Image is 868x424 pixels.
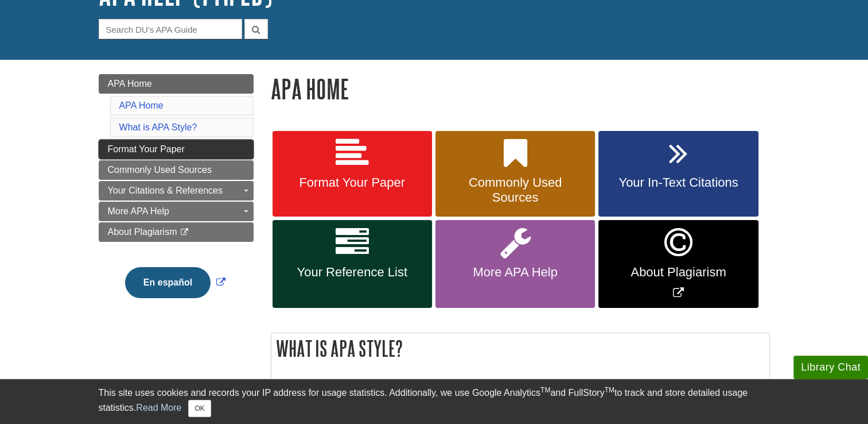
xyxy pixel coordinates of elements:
[99,74,254,94] a: APA Home
[119,101,164,110] a: APA Home
[273,220,432,308] a: Your Reference List
[188,400,211,417] button: Close
[99,140,254,159] a: Format Your Paper
[607,265,749,280] span: About Plagiarism
[793,356,868,379] button: Library Chat
[273,131,432,217] a: Format Your Paper
[108,206,169,216] span: More APA Help
[99,74,254,318] div: Guide Page Menu
[271,74,770,103] h1: APA Home
[281,175,423,190] span: Format Your Paper
[108,165,212,175] span: Commonly Used Sources
[605,386,614,394] sup: TM
[435,220,595,308] a: More APA Help
[99,222,254,242] a: About Plagiarism
[99,386,770,417] div: This site uses cookies and records your IP address for usage statistics. Additionally, we use Goo...
[99,160,254,180] a: Commonly Used Sources
[435,131,595,217] a: Commonly Used Sources
[271,333,769,364] h2: What is APA Style?
[444,175,586,205] span: Commonly Used Sources
[99,19,242,39] input: Search DU's APA Guide
[108,144,185,154] span: Format Your Paper
[108,79,152,88] span: APA Home
[108,227,177,237] span: About Plagiarism
[180,229,189,236] i: This link opens in a new window
[598,131,758,217] a: Your In-Text Citations
[99,181,254,201] a: Your Citations & References
[108,186,223,195] span: Your Citations & References
[136,403,181,413] a: Read More
[281,265,423,280] span: Your Reference List
[598,220,758,308] a: Link opens in new window
[540,386,550,394] sup: TM
[125,267,211,298] button: En español
[119,122,197,132] a: What is APA Style?
[607,175,749,190] span: Your In-Text Citations
[444,265,586,280] span: More APA Help
[99,202,254,221] a: More APA Help
[122,277,228,287] a: Link opens in new window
